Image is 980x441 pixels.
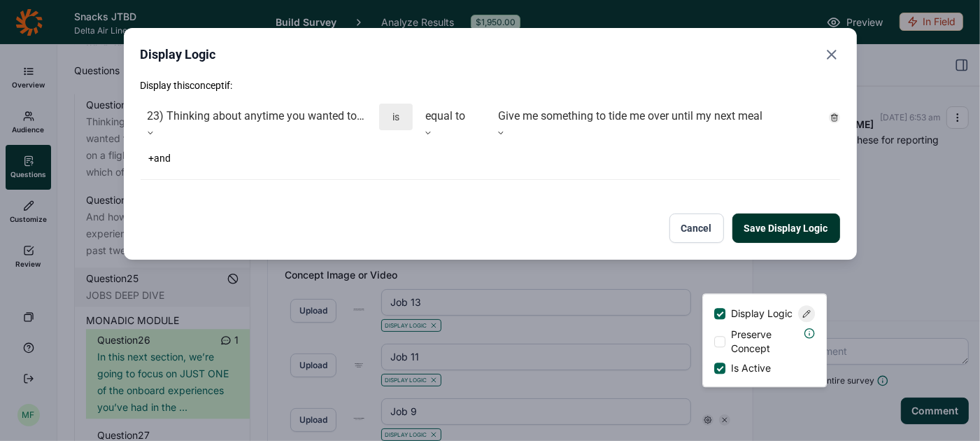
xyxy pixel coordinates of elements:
button: Cancel [669,213,724,243]
button: Save Display Logic [732,213,840,243]
div: Remove [829,112,840,123]
button: +and [141,148,180,168]
button: Close [823,45,840,64]
h2: Display Logic [141,45,216,64]
p: Display this concept if: [141,78,840,92]
div: is [379,104,413,130]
